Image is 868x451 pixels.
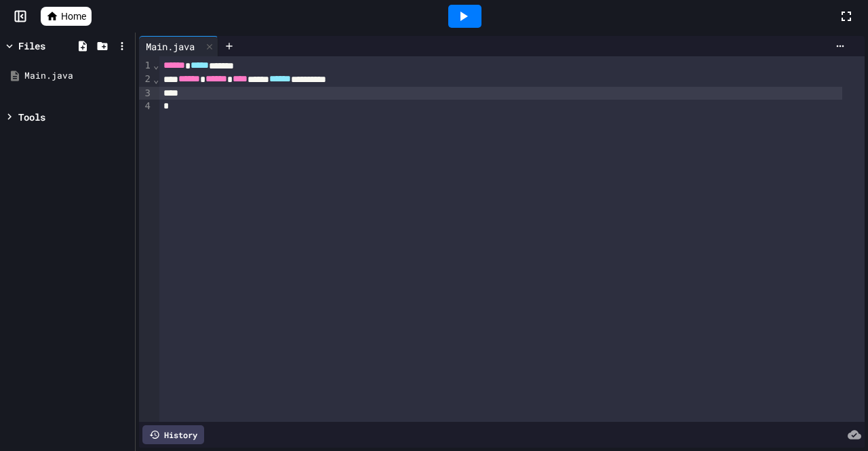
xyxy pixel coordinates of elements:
div: Tools [18,110,45,124]
div: Main.java [139,36,218,56]
div: Files [18,39,45,53]
span: Home [61,9,86,23]
div: 2 [139,73,153,86]
span: Fold line [153,74,159,85]
div: Main.java [24,69,130,83]
div: 3 [139,87,153,100]
div: History [142,425,204,444]
span: Fold line [153,60,159,71]
div: 4 [139,100,153,113]
div: 1 [139,59,153,73]
a: Home [41,7,92,26]
div: Main.java [139,39,201,54]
